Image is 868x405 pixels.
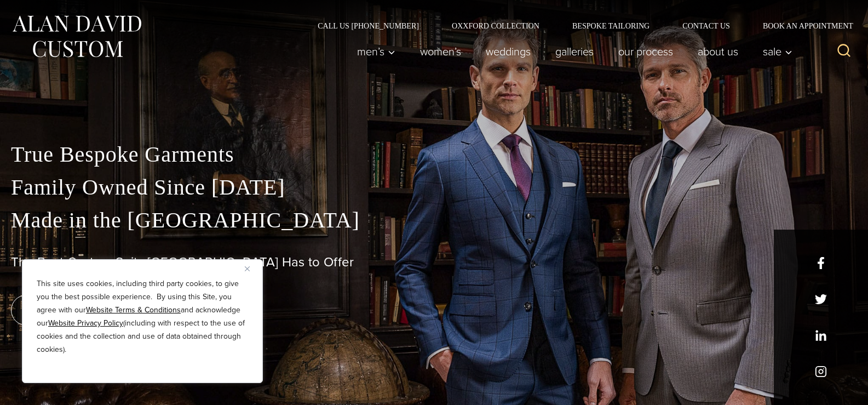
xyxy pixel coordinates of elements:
a: Oxxford Collection [435,22,556,30]
a: Website Privacy Policy [48,317,123,329]
a: Galleries [543,41,606,62]
a: Our Process [606,41,686,62]
span: Sale [763,46,792,57]
button: Close [245,262,258,275]
p: True Bespoke Garments Family Owned Since [DATE] Made in the [GEOGRAPHIC_DATA] [11,138,857,237]
a: Women’s [408,41,474,62]
a: Book an Appointment [746,22,857,30]
nav: Secondary Navigation [301,22,857,30]
img: Close [245,266,250,271]
nav: Primary Navigation [345,41,798,62]
a: About Us [686,41,751,62]
a: book an appointment [11,295,164,326]
a: Website Terms & Conditions [86,304,181,316]
a: Call Us [PHONE_NUMBER] [301,22,435,30]
a: Contact Us [666,22,746,30]
p: This site uses cookies, including third party cookies, to give you the best possible experience. ... [37,277,248,356]
span: Men’s [357,46,395,57]
a: weddings [474,41,543,62]
button: View Search Form [831,38,857,65]
h1: The Best Custom Suits [GEOGRAPHIC_DATA] Has to Offer [11,254,857,270]
img: Alan David Custom [11,12,142,61]
a: Bespoke Tailoring [556,22,666,30]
